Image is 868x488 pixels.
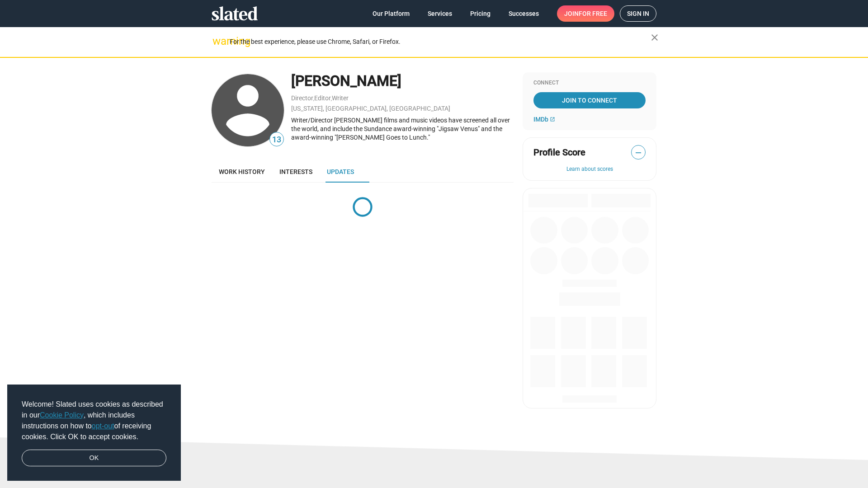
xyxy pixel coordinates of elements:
a: opt-out [92,422,114,430]
a: Editor [314,94,331,102]
button: Learn about scores [533,166,646,173]
mat-icon: close [649,32,660,43]
a: Pricing [463,5,498,22]
a: Updates [320,161,361,183]
a: Join To Connect [533,92,646,108]
a: Joinfor free [557,5,614,22]
div: cookieconsent [7,385,181,481]
a: Services [420,5,459,22]
span: Work history [219,168,265,175]
span: 13 [270,134,283,146]
span: Sign in [627,6,649,21]
span: Successes [509,5,539,22]
span: IMDb [533,116,548,123]
span: Join [564,5,607,22]
a: Successes [501,5,546,22]
a: IMDb [533,116,555,123]
mat-icon: warning [212,36,223,47]
a: dismiss cookie message [22,450,166,467]
span: — [632,147,645,159]
a: Work history [212,161,272,183]
div: [PERSON_NAME] [291,71,514,91]
span: Join To Connect [535,92,644,108]
a: Cookie Policy [40,411,84,419]
mat-icon: open_in_new [550,117,555,122]
span: Pricing [470,5,491,22]
a: Director [291,94,313,102]
a: Interests [272,161,320,183]
span: for free [579,5,607,22]
div: Writer/Director [PERSON_NAME] films and music videos have screened all over the world, and includ... [291,116,514,141]
div: Connect [533,80,646,87]
span: Interests [279,168,312,175]
span: Services [428,5,452,22]
span: Updates [327,168,354,175]
span: Profile Score [533,146,585,159]
a: Writer [332,94,349,102]
span: Our Platform [373,5,410,22]
a: [US_STATE], [GEOGRAPHIC_DATA], [GEOGRAPHIC_DATA] [291,105,450,112]
a: Our Platform [365,5,417,22]
span: , [331,96,332,101]
div: For the best experience, please use Chrome, Safari, or Firefox. [230,36,651,48]
a: Sign in [620,5,656,22]
span: Welcome! Slated uses cookies as described in our , which includes instructions on how to of recei... [22,399,166,442]
span: , [313,96,314,101]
